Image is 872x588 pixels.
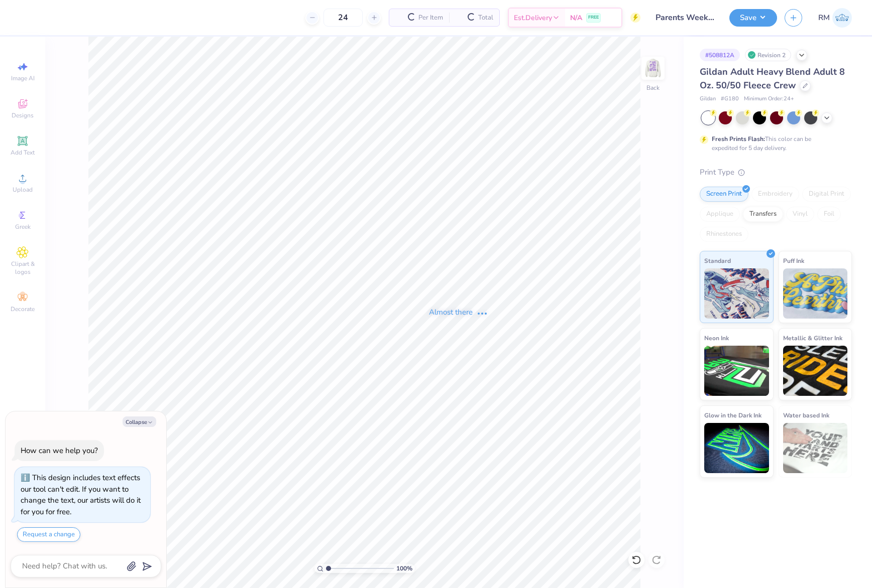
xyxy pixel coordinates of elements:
[570,13,582,23] span: N/A
[21,473,141,517] div: This design includes text effects our tool can't edit. If you want to change the text, our artist...
[832,8,852,28] img: Ronald Manipon
[818,8,852,28] a: RM
[17,527,80,542] button: Request a change
[21,446,98,456] div: How can we help you?
[478,13,493,23] span: Total
[13,186,33,194] span: Upload
[588,14,599,21] span: FREE
[5,260,40,276] span: Clipart & logos
[818,12,830,24] span: RM
[418,13,443,23] span: Per Item
[123,416,156,427] button: Collapse
[648,8,722,28] input: Untitled Design
[514,13,552,23] span: Est. Delivery
[429,307,488,318] div: Almost there
[11,149,35,157] span: Add Text
[323,9,363,27] input: – –
[11,74,35,82] span: Image AI
[12,111,34,119] span: Designs
[729,9,777,27] button: Save
[15,223,31,231] span: Greek
[11,305,35,313] span: Decorate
